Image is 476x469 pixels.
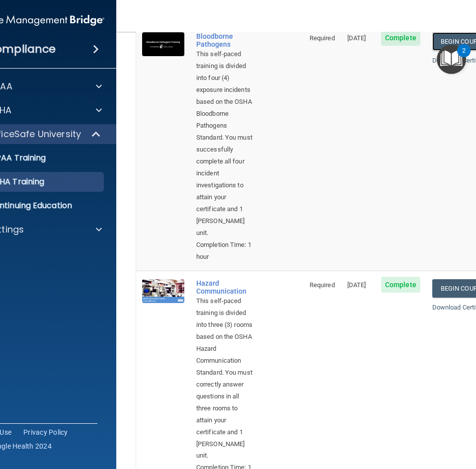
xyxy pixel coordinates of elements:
a: Hazard Communication [196,279,254,295]
span: Complete [381,277,420,293]
div: This self-paced training is divided into four (4) exposure incidents based on the OSHA Bloodborne... [196,48,254,239]
span: [DATE] [347,281,366,289]
a: Bloodborne Pathogens [196,32,254,48]
a: Privacy Policy [23,427,68,437]
span: Complete [381,30,420,46]
div: Completion Time: 1 hour [196,239,254,263]
div: This self-paced training is divided into three (3) rooms based on the OSHA Hazard Communication S... [196,295,254,462]
span: [DATE] [347,34,366,42]
span: Required [310,34,335,42]
div: 2 [462,51,466,64]
button: Open Resource Center, 2 new notifications [437,45,466,74]
span: Required [310,281,335,289]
